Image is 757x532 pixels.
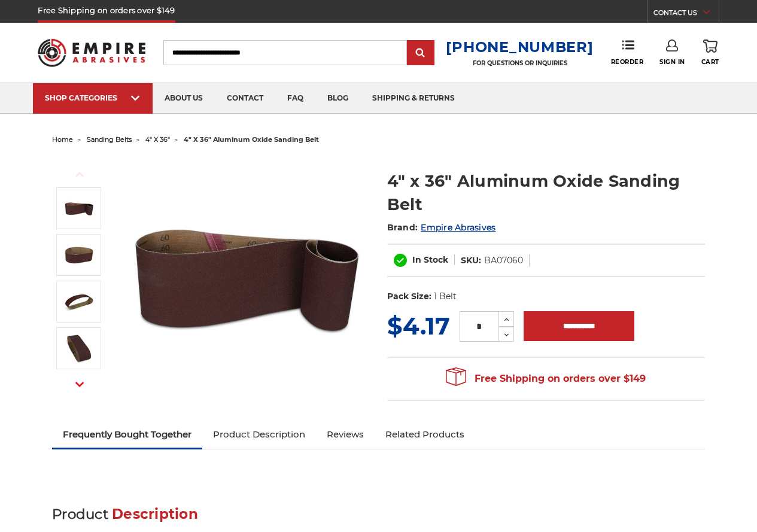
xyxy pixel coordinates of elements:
a: Product Description [202,421,316,448]
dt: Pack Size: [387,290,431,303]
a: Reorder [611,39,644,65]
a: [PHONE_NUMBER] [446,38,593,56]
a: Frequently Bought Together [52,421,202,448]
a: sanding belts [87,135,132,144]
dd: BA07060 [484,254,523,267]
img: 4" x 36" Aluminum Oxide Sanding Belt [127,157,366,396]
button: Next [65,372,94,397]
img: 4" x 36" Sanding Belt - Aluminum Oxide [64,287,94,317]
span: $4.17 [387,311,450,341]
a: shipping & returns [360,83,467,114]
a: Related Products [375,421,475,448]
button: Previous [65,162,94,187]
img: Empire Abrasives [38,32,145,74]
img: 4" x 36" Sanding Belt - AOX [64,333,94,363]
span: Reorder [611,58,644,66]
dt: SKU: [461,254,481,267]
a: 4" x 36" [145,135,170,144]
a: contact [215,83,275,114]
span: In Stock [412,254,448,265]
span: Sign In [659,58,685,66]
span: 4" x 36" aluminum oxide sanding belt [184,135,319,144]
span: Product [52,506,108,522]
a: faq [275,83,315,114]
img: 4" x 36" Aluminum Oxide Sanding Belt [64,193,94,223]
dd: 1 Belt [434,290,457,303]
div: SHOP CATEGORIES [45,93,141,102]
a: CONTACT US [653,6,719,23]
span: Description [112,506,198,522]
a: Empire Abrasives [421,222,495,233]
span: Brand: [387,222,418,233]
p: FOR QUESTIONS OR INQUIRIES [446,59,593,67]
span: Cart [701,58,719,66]
a: home [52,135,73,144]
a: Cart [701,39,719,66]
a: about us [153,83,215,114]
input: Submit [409,41,433,65]
h1: 4" x 36" Aluminum Oxide Sanding Belt [387,169,705,216]
a: blog [315,83,360,114]
img: 4" x 36" AOX Sanding Belt [64,240,94,270]
span: Free Shipping on orders over $149 [446,367,646,391]
a: Reviews [316,421,375,448]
